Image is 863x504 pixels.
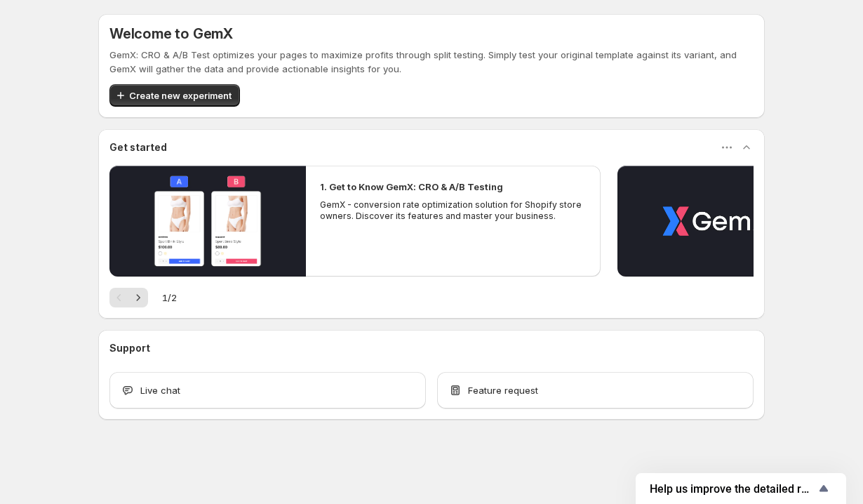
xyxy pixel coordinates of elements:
button: Play video [109,166,306,277]
span: Help us improve the detailed report for A/B campaigns [650,482,815,496]
span: 1 / 2 [162,291,177,305]
button: Play video [617,166,814,277]
button: Next [128,288,148,307]
h3: Get started [109,140,167,154]
button: Show survey - Help us improve the detailed report for A/B campaigns [650,480,832,497]
h2: 1. Get to Know GemX: CRO & A/B Testing [320,180,503,194]
h5: Welcome to GemX [109,25,233,42]
span: Feature request [468,383,538,397]
span: Create new experiment [129,88,232,102]
span: Live chat [140,383,180,397]
button: Create new experiment [109,84,240,107]
p: GemX - conversion rate optimization solution for Shopify store owners. Discover its features and ... [320,199,587,222]
p: GemX: CRO & A/B Test optimizes your pages to maximize profits through split testing. Simply test ... [109,48,754,76]
nav: Pagination [109,288,148,307]
h3: Support [109,341,150,355]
